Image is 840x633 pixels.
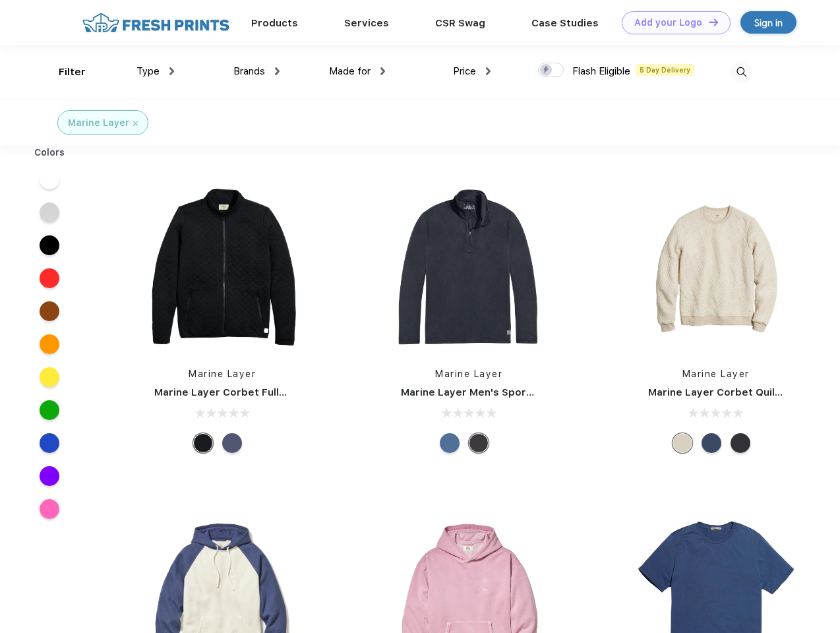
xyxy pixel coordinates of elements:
img: DT [709,18,718,26]
a: Products [251,17,298,29]
img: fo%20logo%202.webp [78,11,233,34]
div: Oat Heather [673,433,692,453]
span: Made for [329,65,371,77]
div: Sign in [754,15,783,30]
div: Black [193,433,213,453]
a: Marine Layer [435,369,502,379]
a: Marine Layer Corbet Full-Zip Jacket [154,386,337,398]
a: Marine Layer [682,369,750,379]
div: Navy [222,433,242,453]
img: filter_cancel.svg [133,121,138,126]
div: Navy Heather [702,433,721,453]
div: Charcoal [469,433,489,453]
div: Filter [59,65,86,80]
div: Charcoal [731,433,750,453]
span: Flash Eligible [572,65,630,77]
a: CSR Swag [435,17,485,29]
span: 5 Day Delivery [636,64,694,76]
div: Marine Layer [68,116,129,130]
img: dropdown.png [380,67,385,75]
a: Sign in [740,11,796,34]
div: Deep Denim [440,433,460,453]
div: Add your Logo [634,17,702,28]
img: dropdown.png [169,67,174,75]
img: func=resize&h=266 [135,179,310,354]
span: Type [136,65,160,77]
img: func=resize&h=266 [628,179,804,354]
a: Marine Layer Men's Sport Quarter Zip [401,386,592,398]
span: Brands [233,65,265,77]
img: func=resize&h=266 [381,179,556,354]
img: desktop_search.svg [731,61,752,83]
img: dropdown.png [275,67,280,75]
a: Services [344,17,389,29]
div: Colors [24,146,75,160]
img: dropdown.png [486,67,491,75]
a: Marine Layer [189,369,256,379]
span: Price [453,65,476,77]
